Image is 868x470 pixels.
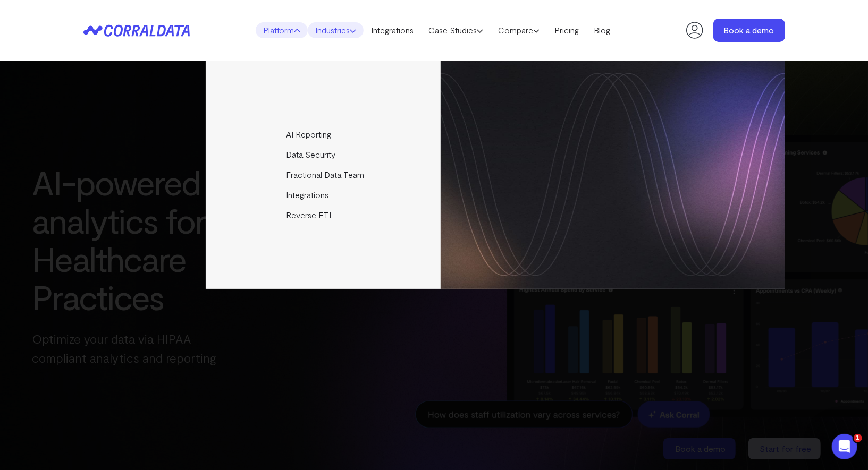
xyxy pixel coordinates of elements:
a: Integrations [206,185,442,205]
a: Fractional Data Team [206,165,442,185]
a: AI Reporting [206,124,442,144]
a: Compare [491,22,547,38]
a: Book a demo [713,19,785,42]
span: 1 [854,434,862,442]
a: Case Studies [421,22,491,38]
a: Platform [256,22,308,38]
a: Blog [586,22,618,38]
a: Reverse ETL [206,205,442,225]
a: Industries [308,22,364,38]
a: Pricing [547,22,586,38]
a: Data Security [206,144,442,165]
iframe: Intercom live chat [832,434,857,459]
a: Integrations [364,22,421,38]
